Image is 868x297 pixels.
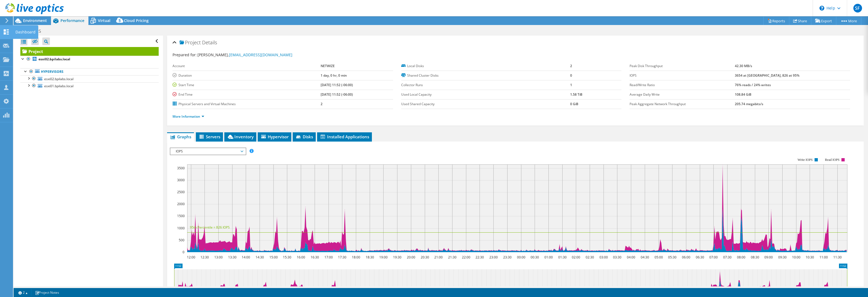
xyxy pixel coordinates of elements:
[641,255,649,260] text: 04:30
[20,82,159,89] a: esxi01.bpilabs.local
[173,52,197,57] label: Prepared for:
[819,6,824,11] svg: \n
[789,17,811,25] a: Share
[23,18,47,23] span: Environment
[558,255,567,260] text: 01:30
[737,255,745,260] text: 08:00
[202,39,217,46] span: Details
[20,47,159,56] a: Project
[187,255,195,260] text: 12:00
[655,255,663,260] text: 05:00
[173,82,320,88] label: Start Time
[401,82,570,88] label: Collector Runs
[39,57,70,61] b: esxi02.bpilabs.local
[572,255,580,260] text: 02:00
[434,255,443,260] text: 21:00
[448,255,457,260] text: 21:30
[227,134,254,139] span: Inventory
[177,178,185,182] text: 3000
[630,63,735,69] label: Peak Disk Throughput
[283,255,291,260] text: 15:30
[797,158,813,162] text: Write IOPS
[321,64,335,68] b: NETWIZE
[696,255,704,260] text: 06:30
[20,75,159,82] a: esxi02.bpilabs.local
[517,255,525,260] text: 00:00
[421,255,429,260] text: 20:30
[570,73,572,78] b: 0
[682,255,690,260] text: 06:00
[177,214,185,218] text: 1500
[20,56,159,63] a: esxi02.bpilabs.local
[751,255,759,260] text: 08:30
[190,225,230,230] text: 95th Percentile = 826 IOPS
[570,64,572,68] b: 2
[630,73,735,78] label: IOPS
[570,92,582,97] b: 1.58 TiB
[180,40,201,45] span: Project
[295,134,313,139] span: Disks
[173,63,320,69] label: Account
[242,255,250,260] text: 14:00
[379,255,388,260] text: 19:00
[811,17,836,25] a: Export
[177,190,185,194] text: 2500
[256,255,264,260] text: 14:30
[44,77,74,81] span: esxi02.bpilabs.local
[324,255,333,260] text: 17:00
[321,102,323,106] b: 2
[269,255,278,260] text: 15:00
[321,73,347,78] b: 1 day, 0 hr, 0 min
[200,255,209,260] text: 12:30
[401,73,570,78] label: Shared Cluster Disks
[531,255,539,260] text: 00:30
[311,255,319,260] text: 16:30
[401,92,570,97] label: Used Local Capacity
[173,92,320,97] label: End Time
[173,73,320,78] label: Duration
[735,64,752,68] b: 42.30 MB/s
[228,255,237,260] text: 13:30
[179,238,184,242] text: 500
[320,134,369,139] span: Installed Applications
[124,18,149,23] span: Cloud Pricing
[321,83,353,87] b: [DATE] 11:52 (-06:00)
[735,73,799,78] b: 3654 at [GEOGRAPHIC_DATA], 826 at 95%
[183,250,184,254] text: 0
[778,255,787,260] text: 09:30
[407,255,415,260] text: 20:00
[401,63,570,69] label: Local Disks
[393,255,401,260] text: 19:30
[570,83,572,87] b: 1
[177,202,185,206] text: 2000
[352,255,360,260] text: 18:00
[735,92,751,97] b: 108.84 GiB
[825,158,840,162] text: Read IOPS
[570,102,578,106] b: 0 GiB
[173,114,204,119] a: More Information
[13,25,38,39] div: Dashboard
[613,255,621,260] text: 03:30
[723,255,732,260] text: 07:30
[44,84,74,88] span: esxi01.bpilabs.local
[586,255,594,260] text: 02:30
[214,255,223,260] text: 13:00
[401,101,570,107] label: Used Shared Capacity
[260,134,289,139] span: Hypervisor
[630,92,735,97] label: Average Daily Write
[321,92,353,97] b: [DATE] 11:52 (-06:00)
[170,134,191,139] span: Graphs
[630,101,735,107] label: Peak Aggregate Network Throughput
[792,255,800,260] text: 10:00
[98,18,110,23] span: Virtual
[476,255,484,260] text: 22:30
[462,255,470,260] text: 22:00
[735,83,771,87] b: 76% reads / 24% writes
[197,52,292,57] span: [PERSON_NAME],
[627,255,635,260] text: 04:00
[599,255,608,260] text: 03:00
[229,52,292,57] a: [EMAIL_ADDRESS][DOMAIN_NAME]
[173,101,320,107] label: Physical Servers and Virtual Machines
[177,166,185,170] text: 3500
[668,255,676,260] text: 05:30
